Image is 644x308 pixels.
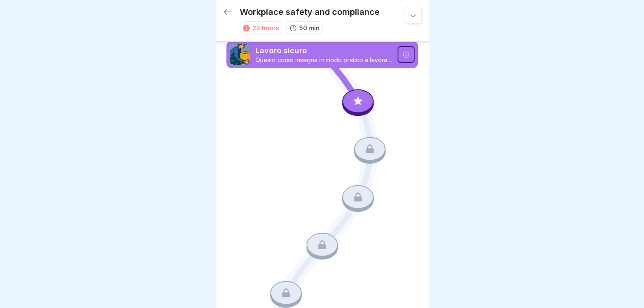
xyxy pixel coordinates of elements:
img: ns5fm27uu5em6705ixom0yjt.png [230,44,250,65]
p: Lavoro sicuro [255,45,392,56]
p: Questo corso insegna in modo pratico a lavorare in modo ergonomico, a riconoscere ed evitare i pe... [255,56,392,64]
p: Workplace safety and compliance [240,7,380,17]
div: 22 hours [252,23,279,32]
p: 50 min [299,23,320,32]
